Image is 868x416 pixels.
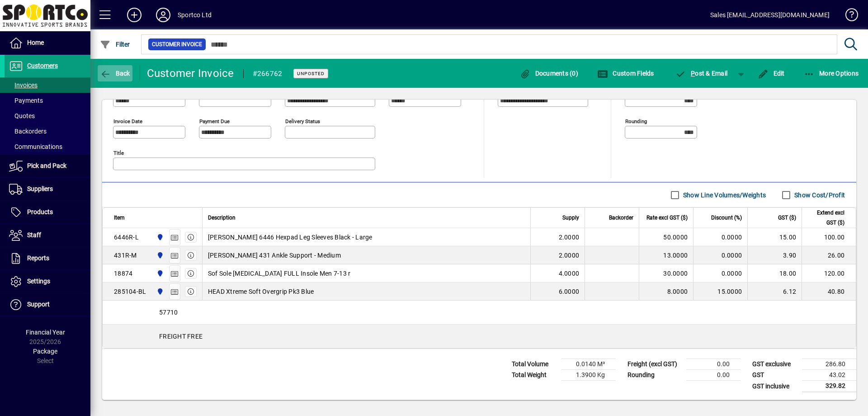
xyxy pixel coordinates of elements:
a: Home [5,32,90,54]
span: Discount (%) [711,213,742,223]
button: More Options [802,65,861,81]
span: Backorder [609,213,633,223]
a: Settings [5,270,90,293]
span: Documents (0) [519,70,578,77]
td: Total Weight [507,370,561,381]
a: Backorders [5,124,90,139]
button: Custom Fields [595,65,656,81]
span: 2.0000 [559,233,580,242]
td: 286.80 [802,359,856,370]
mat-label: Delivery status [285,118,320,124]
a: Knowledge Base [839,2,857,31]
div: FREIGHT FREE [103,325,856,348]
td: 0.00 [686,370,741,381]
span: Settings [27,277,50,285]
button: Post & Email [671,65,732,81]
a: Pick and Pack [5,155,90,177]
span: P [691,70,695,77]
span: 6.0000 [559,287,580,296]
span: Pick and Pack [27,162,66,169]
span: 2.0000 [559,251,580,260]
mat-label: Invoice date [113,118,142,124]
span: Customer Invoice [152,40,202,49]
span: 4.0000 [559,269,580,278]
div: Customer Invoice [147,66,234,81]
span: Customers [27,62,58,69]
td: 0.00 [686,359,741,370]
div: 8.0000 [645,287,688,296]
div: #266762 [253,67,283,81]
span: Item [114,213,125,223]
mat-label: Payment due [199,118,230,124]
span: Filter [100,41,130,48]
div: 50.0000 [645,233,688,242]
span: More Options [804,70,859,77]
div: 30.0000 [645,269,688,278]
span: Sof Sole [MEDICAL_DATA] FULL Insole Men 7-13 r [208,269,351,278]
mat-label: Rounding [625,118,647,124]
a: Reports [5,247,90,270]
span: Invoices [9,81,38,89]
div: 57710 [103,301,856,324]
span: Home [27,39,44,46]
td: GST [748,370,802,381]
span: Unposted [297,71,325,77]
a: Products [5,201,90,224]
span: Extend excl GST ($) [807,208,844,228]
span: Payments [9,97,43,104]
td: 18.00 [747,264,802,282]
span: HEAD Xtreme Soft Overgrip Pk3 Blue [208,287,314,296]
td: 0.0000 [693,228,747,246]
span: Sportco Ltd Warehouse [154,287,165,296]
td: GST exclusive [748,359,802,370]
td: 15.00 [747,228,802,246]
span: Products [27,208,53,215]
button: Documents (0) [517,65,580,81]
div: Sales [EMAIL_ADDRESS][DOMAIN_NAME] [710,8,830,22]
button: Add [120,7,149,23]
span: Support [27,301,50,308]
td: Total Volume [507,359,561,370]
td: GST inclusive [748,381,802,392]
td: 120.00 [802,264,856,282]
span: Rate excl GST ($) [646,213,688,223]
span: Sportco Ltd Warehouse [154,232,165,242]
a: Quotes [5,108,90,124]
td: 43.02 [802,370,856,381]
td: 0.0000 [693,246,747,264]
td: 40.80 [802,282,856,301]
td: 26.00 [802,246,856,264]
div: 18874 [114,269,132,278]
td: 329.82 [802,381,856,392]
mat-label: Title [113,150,124,156]
span: Communications [9,143,62,150]
span: Custom Fields [597,70,654,77]
app-page-header-button: Back [90,65,140,81]
div: 285104-BL [114,287,146,296]
span: Suppliers [27,185,53,192]
td: 0.0000 [693,264,747,282]
div: 6446R-L [114,233,139,242]
td: 3.90 [747,246,802,264]
a: Communications [5,139,90,154]
td: 100.00 [802,228,856,246]
span: Back [100,70,130,77]
a: Invoices [5,77,90,93]
button: Filter [98,36,132,53]
button: Profile [149,7,178,23]
span: [PERSON_NAME] 6446 Hexpad Leg Sleeves Black - Large [208,233,373,242]
span: ost & Email [675,70,728,77]
span: Quotes [9,112,35,120]
span: Backorders [9,128,47,135]
td: 0.0140 M³ [561,359,616,370]
td: Freight (excl GST) [623,359,686,370]
a: Payments [5,93,90,108]
span: Package [33,348,57,355]
div: 13.0000 [645,251,688,260]
label: Show Line Volumes/Weights [681,191,766,200]
span: Description [208,213,236,223]
div: 431R-M [114,251,137,260]
span: Reports [27,254,49,262]
span: Sportco Ltd Warehouse [154,268,165,278]
span: [PERSON_NAME] 431 Ankle Support - Medium [208,251,341,260]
